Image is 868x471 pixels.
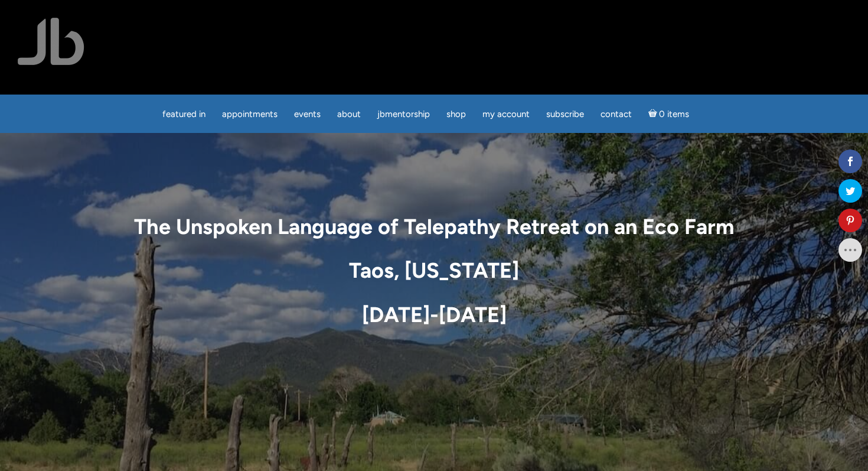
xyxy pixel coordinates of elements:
span: Appointments [222,109,278,119]
i: Cart [648,109,660,119]
a: Subscribe [539,103,591,126]
span: Events [294,109,321,119]
a: Contact [593,103,639,126]
strong: [DATE]-[DATE] [362,302,507,327]
span: About [337,109,361,119]
img: Jamie Butler. The Everyday Medium [18,18,84,65]
span: featured in [162,109,205,119]
a: Appointments [215,103,285,126]
strong: Taos, [US_STATE] [349,258,519,283]
span: Shop [446,109,466,119]
a: Shop [439,103,473,126]
a: My Account [475,103,537,126]
span: JBMentorship [377,109,430,119]
span: Subscribe [546,109,584,119]
strong: The Unspoken Language of Telepathy Retreat on an Eco Farm [134,214,734,239]
a: Events [287,103,328,126]
span: 0 items [659,110,689,119]
span: Shares [843,141,862,147]
a: JBMentorship [370,103,437,126]
a: Cart0 items [641,102,697,126]
a: featured in [155,103,213,126]
a: About [330,103,368,126]
span: Contact [601,109,632,119]
span: My Account [482,109,530,119]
